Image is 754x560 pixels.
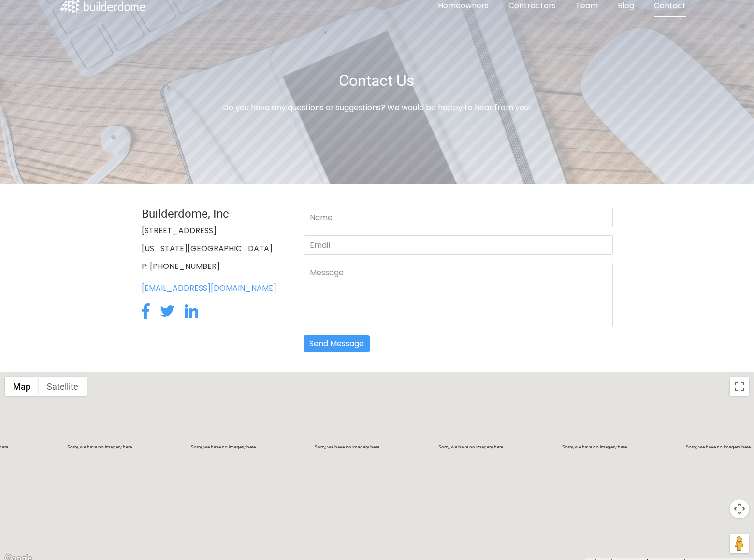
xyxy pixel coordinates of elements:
button: Toggle fullscreen view [730,377,749,396]
h4: Builderdome, Inc [142,208,289,220]
button: Drag Pegman onto the map to open Street View [730,534,749,553]
li: P: [PHONE_NUMBER] [142,260,289,274]
a: [EMAIL_ADDRESS][DOMAIN_NAME] [142,282,276,294]
li: [STREET_ADDRESS] [142,224,289,238]
button: Show street map [5,377,39,396]
button: Send Message [304,335,370,352]
h1: Contact Us [168,72,585,89]
p: Do you have any questions or suggestions? We would be happy to hear from you! [168,101,585,115]
button: Map camera controls [730,499,749,518]
li: [US_STATE][GEOGRAPHIC_DATA] [142,242,289,256]
button: Show satellite imagery [39,377,87,396]
input: Email [304,235,613,255]
input: Name [304,208,613,227]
